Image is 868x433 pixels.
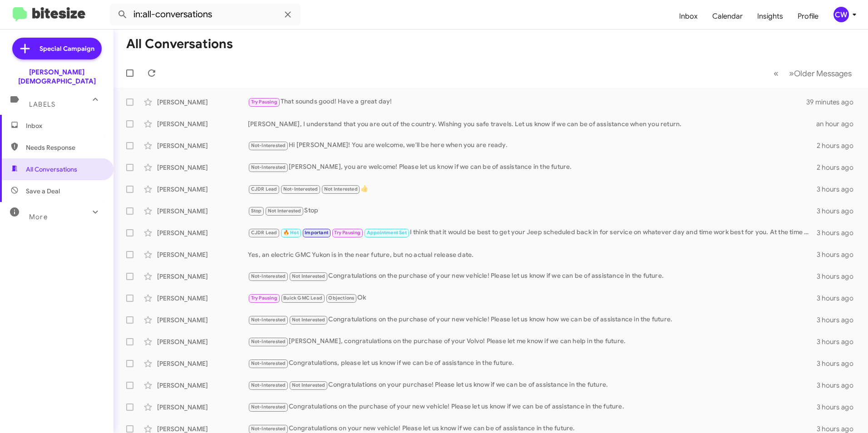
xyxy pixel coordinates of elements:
div: Congratulations on your purchase! Please let us know if we can be of assistance in the future. [248,380,817,390]
div: [PERSON_NAME] [157,98,248,107]
span: Not-Interested [251,273,286,279]
div: [PERSON_NAME] [157,119,248,128]
span: Older Messages [794,69,852,79]
div: Congratulations, please let us know if we can be of assistance in the future. [248,358,817,369]
button: Previous [768,64,784,83]
div: 3 hours ago [817,272,861,281]
span: Try Pausing [334,230,360,236]
div: [PERSON_NAME] [157,141,248,150]
div: [PERSON_NAME] [157,381,248,390]
span: Save a Deal [26,187,60,196]
span: Not Interested [268,208,301,214]
span: CJDR Lead [251,230,277,236]
div: Yes, an electric GMC Yukon is in the near future, but no actual release date. [248,250,817,259]
span: 🔥 Hot [283,230,299,236]
span: Not-Interested [251,164,286,170]
span: Not-Interested [251,426,286,432]
input: Search [110,4,301,25]
div: [PERSON_NAME] [157,403,248,412]
div: Congratulations on the purchase of your new vehicle! Please let us know how we can be of assistan... [248,315,817,325]
span: CJDR Lead [251,186,277,192]
a: Profile [790,3,826,30]
div: Hi [PERSON_NAME]! You are welcome, we'll be here when you are ready. [248,140,817,151]
div: 3 hours ago [817,294,861,303]
span: Needs Response [26,143,103,152]
span: » [789,68,794,79]
div: 39 minutes ago [806,98,861,107]
button: CW [826,7,858,22]
div: Congratulations on the purchase of your new vehicle! Please let us know if we can be of assistanc... [248,402,817,412]
span: Not-Interested [251,143,286,148]
div: [PERSON_NAME] [157,228,248,237]
div: CW [833,7,849,22]
a: Inbox [672,3,705,30]
div: 3 hours ago [817,359,861,368]
span: Appointment Set [367,230,407,236]
div: 2 hours ago [817,163,861,172]
span: Stop [251,208,262,214]
span: Buick GMC Lead [283,295,322,301]
div: [PERSON_NAME] [157,315,248,325]
div: [PERSON_NAME] [157,185,248,194]
span: Not Interested [292,273,325,279]
div: 3 hours ago [817,315,861,325]
span: Not Interested [324,186,358,192]
span: Objections [328,295,354,301]
div: an hour ago [816,119,861,128]
div: That sounds good! Have a great day! [248,97,806,107]
a: Calendar [705,3,750,30]
div: Stop [248,206,817,216]
div: [PERSON_NAME] [157,163,248,172]
div: [PERSON_NAME] [157,272,248,281]
div: Congratulations on the purchase of your new vehicle! Please let us know if we can be of assistanc... [248,271,817,281]
span: Not Interested [292,382,325,388]
button: Next [784,64,857,83]
span: Not-Interested [283,186,318,192]
div: [PERSON_NAME] [157,337,248,346]
span: « [774,68,779,79]
span: Not-Interested [251,360,286,366]
div: [PERSON_NAME] [157,250,248,259]
div: 3 hours ago [817,185,861,194]
div: [PERSON_NAME] [157,359,248,368]
span: Special Campaign [39,44,94,53]
a: Special Campaign [12,38,102,59]
div: [PERSON_NAME], congratulations on the purchase of your Volvo! Please let me know if we can help i... [248,336,817,347]
span: More [29,213,48,221]
nav: Page navigation example [769,64,857,83]
div: [PERSON_NAME], you are welcome! Please let us know if we can be of assistance in the future. [248,162,817,172]
div: [PERSON_NAME], I understand that you are out of the country. Wishing you safe travels. Let us kno... [248,119,816,128]
div: [PERSON_NAME] [157,294,248,303]
span: Important [305,230,328,236]
span: All Conversations [26,165,77,174]
a: Insights [750,3,790,30]
div: 3 hours ago [817,381,861,390]
span: Inbox [26,121,103,130]
div: 3 hours ago [817,207,861,216]
span: Not-Interested [251,317,286,323]
div: 3 hours ago [817,403,861,412]
span: Not-Interested [251,382,286,388]
div: 3 hours ago [817,337,861,346]
div: 3 hours ago [817,250,861,259]
div: [PERSON_NAME] [157,207,248,216]
span: Not-Interested [251,404,286,410]
div: 2 hours ago [817,141,861,150]
div: 👍 [248,184,817,194]
span: Not-Interested [251,339,286,344]
div: I think that it would be best to get your Jeep scheduled back in for service on whatever day and ... [248,227,817,238]
span: Labels [29,100,55,108]
span: Try Pausing [251,99,277,105]
div: 3 hours ago [817,228,861,237]
span: Not Interested [292,317,325,323]
h1: All Conversations [126,37,233,51]
span: Try Pausing [251,295,277,301]
div: Ok [248,293,817,303]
